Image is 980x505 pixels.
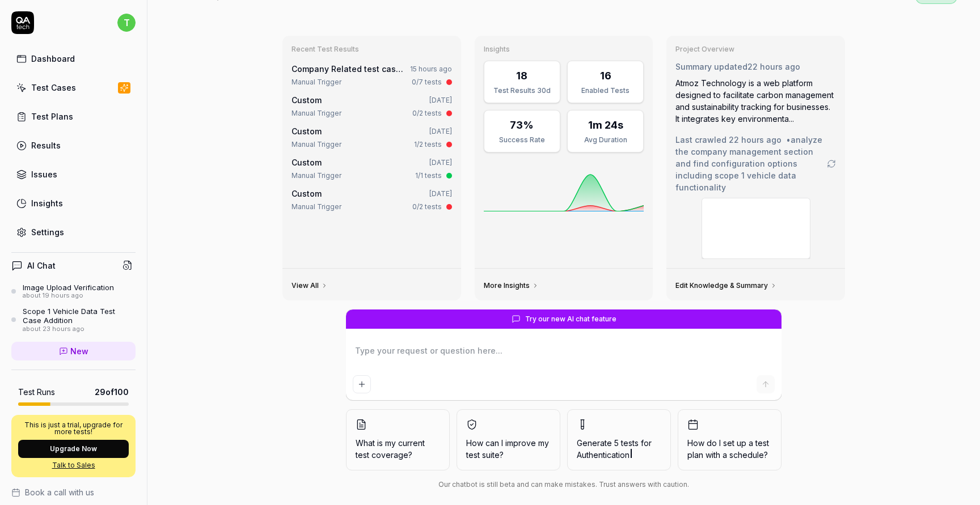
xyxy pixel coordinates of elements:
a: Edit Knowledge & Summary [675,281,777,290]
span: Custom [292,126,322,136]
button: How can I improve my test suite? [457,409,560,470]
a: Book a call with us [11,486,136,498]
span: Try our new AI chat feature [525,314,616,324]
div: 16 [600,68,611,83]
span: t [117,14,136,32]
div: 0/2 tests [412,108,442,118]
div: 18 [516,68,527,83]
span: Summary updated [675,62,747,71]
div: Manual Trigger [292,77,341,87]
div: Test Results 30d [491,86,553,96]
a: Dashboard [11,48,136,70]
span: What is my current test coverage? [356,437,440,461]
div: Our chatbot is still beta and can make mistakes. Trust answers with caution. [346,479,782,490]
time: 15 hours ago [410,65,452,73]
div: Test Plans [31,111,73,122]
span: New [70,345,88,357]
span: Custom [292,189,322,198]
div: 0/2 tests [412,202,442,212]
span: Custom [292,95,322,105]
a: Custom[DATE]Manual Trigger0/2 tests [289,185,454,214]
div: Issues [31,168,57,180]
div: Avg Duration [575,135,636,145]
span: • analyze the company management section and find configuration options including scope 1 vehicle... [675,135,822,192]
div: Manual Trigger [292,202,341,212]
div: 1/2 tests [414,139,442,150]
div: about 19 hours ago [23,292,114,300]
a: Custom[DATE]Manual Trigger1/2 tests [289,123,454,152]
span: Authentication [577,450,630,460]
a: More Insights [484,281,539,290]
span: How can I improve my test suite? [466,437,551,461]
p: This is just a trial, upgrade for more tests! [18,422,129,435]
span: Book a call with us [25,486,94,498]
time: 22 hours ago [747,62,800,71]
a: Go to crawling settings [827,159,836,168]
button: How do I set up a test plan with a schedule? [678,409,782,470]
span: Custom [292,158,322,167]
time: [DATE] [429,189,452,198]
div: Results [31,139,61,151]
div: Dashboard [31,53,75,65]
a: Talk to Sales [18,460,129,470]
h3: Project Overview [675,45,836,54]
h3: Recent Test Results [292,45,452,54]
span: How do I set up a test plan with a schedule? [687,437,772,461]
div: Test Cases [31,82,76,94]
a: New [11,342,136,360]
a: Test Cases [11,77,136,99]
time: [DATE] [429,127,452,135]
div: Enabled Tests [575,86,636,96]
div: Settings [31,226,64,238]
button: What is my current test coverage? [346,409,450,470]
time: [DATE] [429,96,452,104]
a: Issues [11,163,136,185]
a: Custom[DATE]Manual Trigger0/2 tests [289,92,454,121]
span: 29 of 100 [95,386,129,398]
a: Custom[DATE]Manual Trigger1/1 tests [289,154,454,183]
a: Company Related test cases15 hours agoManual Trigger0/7 tests [289,61,454,90]
img: Screenshot [702,198,810,258]
a: Image Upload Verificationabout 19 hours ago [11,283,136,300]
span: Last crawled [675,134,827,193]
time: 22 hours ago [729,135,782,145]
div: Manual Trigger [292,171,341,181]
div: Scope 1 Vehicle Data Test Case Addition [23,307,136,325]
button: t [117,11,136,34]
h5: Test Runs [18,387,55,397]
button: Add attachment [353,375,371,393]
a: Settings [11,221,136,243]
a: Company Related test cases [292,64,405,74]
div: Atmoz Technology is a web platform designed to facilitate carbon management and sustainability tr... [675,77,836,125]
button: Generate 5 tests forAuthentication [567,409,671,470]
div: 1m 24s [588,117,623,133]
a: View All [292,281,328,290]
a: Scope 1 Vehicle Data Test Case Additionabout 23 hours ago [11,307,136,333]
span: Generate 5 tests for [577,437,661,461]
time: [DATE] [429,158,452,167]
div: Success Rate [491,135,553,145]
h4: AI Chat [27,260,56,271]
a: Results [11,134,136,156]
div: 73% [510,117,534,133]
div: about 23 hours ago [23,325,136,333]
div: 0/7 tests [412,77,442,87]
div: Image Upload Verification [23,283,114,292]
h3: Insights [484,45,644,54]
a: Insights [11,192,136,214]
div: 1/1 tests [415,171,442,181]
a: Test Plans [11,105,136,128]
div: Manual Trigger [292,139,341,150]
button: Upgrade Now [18,440,129,458]
div: Insights [31,197,63,209]
div: Manual Trigger [292,108,341,118]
